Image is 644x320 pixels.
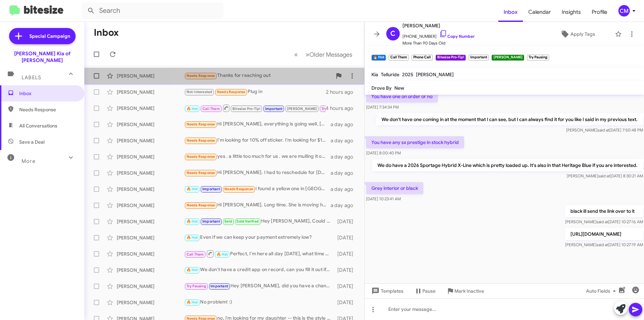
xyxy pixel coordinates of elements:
span: Needs Response [187,171,215,175]
div: Hey [PERSON_NAME], Could you text my cell when you’re on the way to the dealership? I’m going to ... [184,217,334,225]
div: No problem! :) [184,298,334,306]
div: Even if we can keep your payment extremely low? [184,234,334,241]
div: 2 hours ago [326,89,359,95]
span: Calendar [523,2,556,22]
span: 🔥 Hot [187,268,198,272]
span: 🔥 Hot [217,252,228,257]
span: Call Them [187,252,204,257]
div: Hi [PERSON_NAME]. I had to reschedule for [DATE] [DATE]. I appreciate your reaching out to me. Th... [184,169,331,177]
span: Older Messages [309,51,352,58]
small: Important [469,55,489,61]
small: Call Them [389,55,409,61]
div: yes . a little too much for us . we are mulling it over . can you do better ? [184,153,331,161]
a: Inbox [498,2,523,22]
span: [PERSON_NAME] [DATE] 10:27:19 AM [565,242,643,247]
span: Auto Fields [586,285,618,297]
span: [DATE] 10:23:41 AM [366,196,401,201]
a: Copy Number [439,34,475,39]
span: 🔥 Hot [187,300,198,304]
p: You have any sx prestige in stock hybrid [366,136,464,148]
div: I found a yellow one in [GEOGRAPHIC_DATA] with 17,000 miles on it for 15 five and I bought it [184,185,331,193]
span: Sold [224,219,232,224]
div: [PERSON_NAME] [117,283,184,290]
span: Needs Response [19,106,77,113]
span: [PERSON_NAME] [DATE] 10:27:16 AM [565,219,643,224]
span: Sold Verified [236,219,259,224]
div: [PERSON_NAME] [117,121,184,128]
span: Needs Response [217,90,246,94]
span: Important [202,219,220,224]
span: Needs Response [187,74,215,78]
button: Next [302,48,356,61]
div: Plug in [184,88,326,96]
div: [PERSON_NAME] [117,105,184,112]
span: said at [596,219,608,224]
p: You have one on order or no [366,90,438,103]
span: 2025 [402,71,413,78]
span: [PERSON_NAME] [287,107,317,111]
div: [DATE] [334,283,359,290]
button: Mark Inactive [441,285,489,297]
div: [PERSON_NAME] [117,153,184,160]
div: [PERSON_NAME] [117,170,184,176]
span: Important [202,187,220,191]
div: Hi [PERSON_NAME], everything is going well, [PERSON_NAME] has been great [184,120,331,128]
div: [PERSON_NAME] [117,218,184,225]
span: [DATE] 7:34:34 PM [366,105,399,110]
span: 🔥 Hot [187,219,198,224]
span: Needs Response [187,154,215,159]
div: Hey [PERSON_NAME], did you have a chance to check out the link I sent you? [184,282,334,290]
span: Pause [422,285,436,297]
span: said at [598,173,610,178]
p: We do have a 2026 Sportage Hybrid X-Line which is pretty loaded up. It's also in that Heritage Bl... [372,159,643,171]
span: [PHONE_NUMBER] [402,30,475,40]
span: Mark Inactive [454,285,484,297]
div: [DATE] [334,299,359,306]
span: Needs Response [224,187,253,191]
small: Try Pausing [527,55,549,61]
span: 🔥 Hot [187,107,198,111]
span: Bitesize Pro-Tip! [232,107,260,111]
small: Phone Call [412,55,432,61]
small: [PERSON_NAME] [492,55,524,61]
div: [PERSON_NAME] [117,299,184,306]
div: [DATE] [334,234,359,241]
div: Thanks for reaching out [184,72,332,80]
span: Save a Deal [19,139,45,145]
span: said at [596,242,608,247]
span: 🔥 Hot [187,187,198,191]
span: All Conversations [19,122,57,129]
span: Apply Tags [570,28,595,40]
div: [URL][DOMAIN_NAME] [184,104,326,112]
span: Inbox [19,90,77,97]
div: a day ago [331,170,359,176]
h1: Inbox [94,27,119,38]
p: black ill send the link over to it [565,205,643,217]
div: a day ago [331,186,359,193]
div: a day ago [331,121,359,128]
div: [PERSON_NAME] [117,186,184,193]
a: Insights [556,2,586,22]
button: Templates [365,285,409,297]
span: More Than 90 Days Old [402,40,475,47]
div: a day ago [331,153,359,160]
span: Needs Response [187,138,215,143]
span: Needs Response [187,203,215,207]
span: 🔥 Hot [187,235,198,240]
p: Grey interior or black [366,182,423,194]
span: [PERSON_NAME] [416,71,454,78]
div: Hi [PERSON_NAME]. Long time. She is moving home. [184,201,331,209]
span: More [22,158,35,164]
span: Call Them [202,107,220,111]
div: I'm looking for 10% off sticker. I'm looking for $15,000 trade-in value on my 2021 [PERSON_NAME].... [184,137,331,144]
button: Previous [290,48,302,61]
div: CM [618,5,630,17]
button: Auto Fields [581,285,624,297]
div: 4 hours ago [326,105,359,112]
div: [DATE] [334,251,359,257]
div: Perfect, I'm here all day [DATE], what time works for you? I'll make sure the appraisal manager i... [184,250,334,258]
span: Needs Response [187,122,215,126]
span: Special Campaign [29,33,70,39]
a: Special Campaign [9,28,76,44]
